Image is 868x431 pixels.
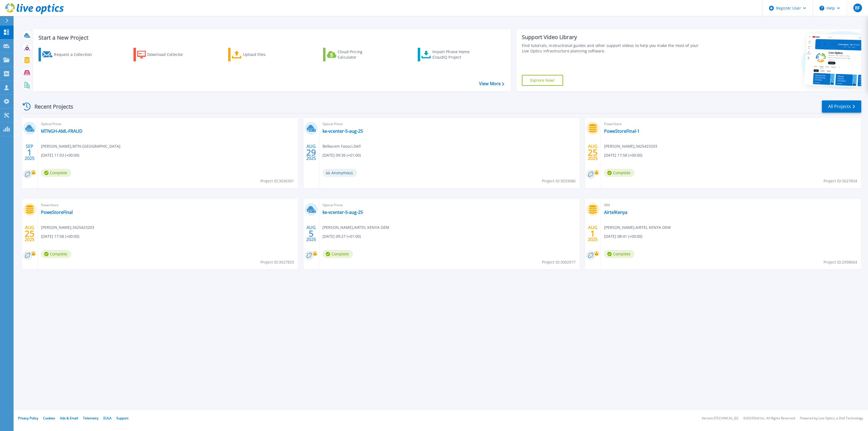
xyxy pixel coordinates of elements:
[824,259,857,265] span: Project ID: 2998604
[306,224,316,243] div: AUG 2025
[27,150,32,155] span: 1
[41,210,73,215] a: PoweStoreFinal
[41,143,120,149] span: [PERSON_NAME] , MTN-[GEOGRAPHIC_DATA]
[24,142,35,162] div: SEP 2025
[39,48,99,61] a: Request a Collection
[103,416,111,420] a: EULA
[243,49,286,60] div: Upload Files
[147,49,191,60] div: Download Collector
[323,121,576,127] span: Optical Prime
[323,233,361,239] span: [DATE] 09:27 (+01:00)
[855,6,860,10] span: BF
[604,152,642,158] span: [DATE] 17:58 (+00:00)
[39,35,504,41] h3: Start a New Project
[800,417,863,420] li: Powered by Live Optics, a Dell Technology
[479,81,504,86] a: View More
[54,49,97,60] div: Request a Collection
[260,259,294,265] span: Project ID: 3027833
[323,48,384,61] a: Cloud Pricing Calculator
[604,233,642,239] span: [DATE] 08:41 (+00:00)
[824,178,857,184] span: Project ID: 3027834
[604,210,627,215] a: AirtelKenya
[604,169,634,177] span: Complete
[41,169,71,177] span: Complete
[41,233,79,239] span: [DATE] 17:58 (+00:00)
[306,142,316,162] div: AUG 2025
[41,128,82,134] a: MTNGH-AML-FRAUD
[588,224,598,243] div: AUG 2025
[41,250,71,258] span: Complete
[41,152,79,158] span: [DATE] 11:03 (+00:00)
[522,43,701,54] div: Find tutorials, instructional guides and other support videos to help you make the most of your L...
[743,417,795,420] li: © 2025 Dell Inc. All Rights Reserved
[604,250,634,258] span: Complete
[323,152,361,158] span: [DATE] 09:36 (+01:00)
[432,49,475,60] div: Import Phone Home CloudIQ Project
[60,416,78,420] a: Ads & Email
[25,231,34,236] span: 25
[21,100,81,113] div: Recent Projects
[323,128,363,134] a: ke-vcenter-5-aug-25
[604,143,657,149] span: [PERSON_NAME] , 3425423203
[604,128,640,134] a: PoweStoreFinal-1
[588,150,598,155] span: 25
[323,143,361,149] span: Belkacem Faouci , Dell
[604,224,671,230] span: [PERSON_NAME] , AIRTEL KENYA OEM
[323,224,389,230] span: [PERSON_NAME] , AIRTEL KENYA OEM
[323,169,357,177] span: Anonymous
[542,259,576,265] span: Project ID: 3002977
[702,417,738,420] li: Version: [TECHNICAL_ID]
[228,48,289,61] a: Upload Files
[41,121,295,127] span: Optical Prime
[323,202,576,208] span: Optical Prime
[542,178,576,184] span: Project ID: 3033086
[83,416,98,420] a: Telemetry
[604,202,858,208] span: IBM
[323,210,363,215] a: ke-vcenter-5-aug-25
[338,49,381,60] div: Cloud Pricing Calculator
[133,48,194,61] a: Download Collector
[116,416,128,420] a: Support
[260,178,294,184] span: Project ID: 3036301
[588,142,598,162] div: AUG 2025
[590,231,595,236] span: 1
[43,416,55,420] a: Cookies
[41,224,94,230] span: [PERSON_NAME] , 3425423203
[822,100,861,113] a: All Projects
[323,250,353,258] span: Complete
[18,416,38,420] a: Privacy Policy
[41,202,295,208] span: PowerStore
[24,224,35,243] div: AUG 2025
[309,231,314,236] span: 5
[604,121,858,127] span: PowerStore
[522,34,701,41] div: Support Video Library
[522,75,563,86] a: Explore Now!
[306,150,316,155] span: 29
